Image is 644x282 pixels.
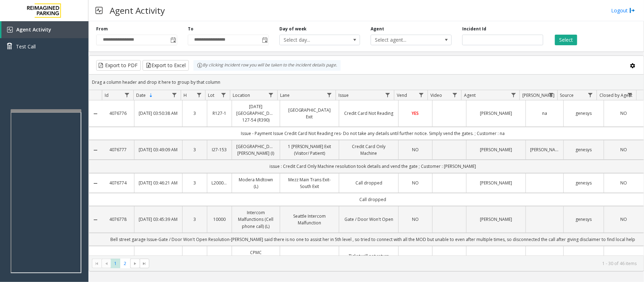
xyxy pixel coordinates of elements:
span: [PERSON_NAME] [523,92,555,98]
td: issue : Credit Card Only Machine resolution took details and vend the gate ; Customer : [PERSON_N... [102,160,644,173]
label: To [188,26,193,32]
a: 3 [187,216,203,223]
a: NO [608,146,639,153]
span: Go to the last page [141,261,147,266]
span: Page 2 [120,259,130,268]
a: Agent Activity [1,21,88,38]
a: Video Filter Menu [450,90,460,100]
a: YES [403,110,428,117]
button: Select [555,35,577,45]
span: Source [560,92,574,98]
a: 4076776 [106,110,130,117]
a: Modera Midtown (L) [236,176,275,190]
label: Agent [371,26,384,32]
span: Vend [397,92,407,98]
span: Lane [280,92,290,98]
span: Toggle popup [261,35,268,45]
span: NO [620,216,627,222]
a: [DATE] 03:46:21 AM [139,180,178,186]
a: 3 [187,146,203,153]
img: pageIcon [95,2,103,19]
a: I27-153 [211,146,227,153]
a: R127-1 [211,110,227,117]
span: NO [620,147,627,153]
span: NO [412,147,419,153]
a: 4076774 [106,180,130,186]
a: Collapse Details [89,181,102,186]
a: 4076778 [106,216,130,223]
a: NO [608,110,639,117]
a: Source Filter Menu [586,90,595,100]
span: Go to the next page [132,261,138,266]
a: [GEOGRAPHIC_DATA][PERSON_NAME] (I) [236,143,275,157]
div: Drag a column header and drop it here to group by that column [89,76,644,88]
button: Export to Excel [143,60,189,71]
a: Vend Filter Menu [417,90,426,100]
span: Page 1 [111,259,120,268]
a: genesys [568,146,599,153]
span: NO [412,180,419,186]
a: Intercom Malfunctions (Cell phone call) (L) [236,209,275,230]
a: Issue Filter Menu [383,90,393,100]
td: Issue - Payment Issue Credit Card Not Reading res- Do not take any details until further notice. ... [102,127,644,140]
span: Sortable [148,93,154,98]
a: 1 [PERSON_NAME] Exit (Visitor/ Patient) [284,143,335,157]
a: [GEOGRAPHIC_DATA] Exit [284,107,335,120]
span: Closed by Agent [599,92,632,98]
div: By clicking Incident row you will be taken to the incident details page. [193,60,341,71]
span: Location [233,92,250,98]
a: na [530,110,559,117]
a: Collapse Details [89,111,102,117]
a: Lane Filter Menu [325,90,334,100]
img: logout [630,7,635,14]
div: Data table [89,90,644,255]
span: YES [412,110,419,116]
a: Closed by Agent Filter Menu [625,90,635,100]
a: genesys [568,216,599,223]
span: Date [136,92,146,98]
kendo-pager-info: 1 - 30 of 46 items [153,260,637,266]
span: Lot [208,92,215,98]
a: [PERSON_NAME] [471,180,521,186]
a: [DATE] 03:49:09 AM [139,146,178,153]
a: 4076777 [106,146,130,153]
span: Go to the last page [140,259,149,269]
a: [PERSON_NAME] [471,216,521,223]
a: Lot Filter Menu [219,90,228,100]
span: Id [105,92,109,98]
a: Id Filter Menu [122,90,132,100]
a: 3 [187,180,203,186]
a: Location Filter Menu [266,90,276,100]
a: NO [608,216,639,223]
span: Toggle popup [169,35,177,45]
span: Video [430,92,442,98]
a: [DATE] [GEOGRAPHIC_DATA] 127-54 (R390) [236,103,275,124]
a: genesys [568,110,599,117]
a: NO [403,180,428,186]
span: NO [412,216,419,222]
span: Select day... [280,35,344,45]
label: From [96,26,108,32]
a: [PERSON_NAME] [530,146,559,153]
span: Issue [338,92,349,98]
button: Export to PDF [96,60,141,71]
td: Call dropped [102,193,644,206]
a: Collapse Details [89,147,102,153]
span: NO [620,110,627,116]
span: Test Call [16,43,36,50]
a: 10000 [211,216,227,223]
span: Go to the next page [130,259,140,269]
a: [DATE] 03:50:38 AM [139,110,178,117]
label: Day of week [279,26,307,32]
h3: Agent Activity [106,2,168,19]
a: Ticket will not return when pressing cancel [343,253,394,266]
a: NO [403,216,428,223]
span: NO [620,180,627,186]
a: Seattle Intercom Malfunction [284,213,335,226]
a: Credit Card Not Reading [343,110,394,117]
a: Agent Filter Menu [509,90,518,100]
a: Credit Card Only Machine [343,143,394,157]
a: Parker Filter Menu [546,90,556,100]
a: CPMC [PERSON_NAME] (I) (CP) [236,249,275,270]
a: NO [608,180,639,186]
